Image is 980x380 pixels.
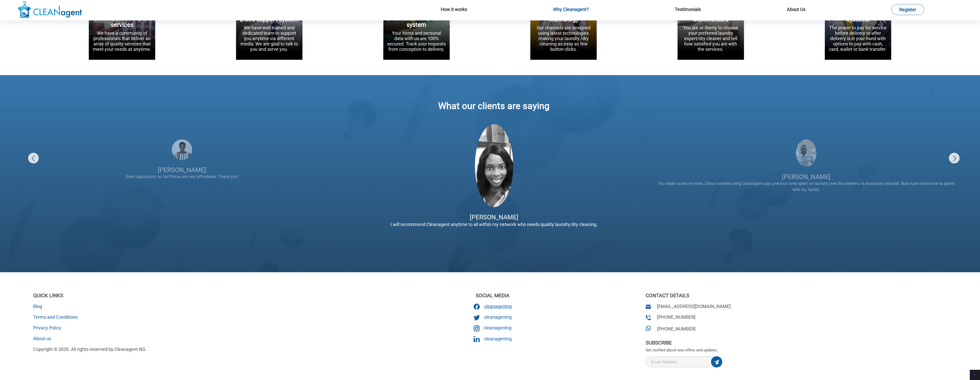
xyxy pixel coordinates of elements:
[829,25,887,52] p: The power to pay for service before delivery or after delivery is in your hand with options to pa...
[33,336,51,341] a: About us
[240,25,299,52] p: We have well trained and dedicated team to support you anytime via different media. We are glad t...
[339,293,646,299] h3: Social Media
[33,304,42,309] a: Blog
[655,181,957,193] p: You really saved my time. Since I started using Cleanagent app, precious time spent on laundry ov...
[782,173,830,181] div: [PERSON_NAME]
[681,25,740,52] p: You are at liberty to choose your preferred laundry expert/dry cleaner and tell how satisfied you...
[646,314,695,320] a: [PHONE_NUMBER]
[657,304,731,309] span: [EMAIL_ADDRESS][DOMAIN_NAME]
[474,336,512,341] a: cleanagentng
[474,304,512,309] a: cleanagentng
[484,336,512,341] span: cleanagentng
[474,314,512,320] a: cleanagentng
[787,7,805,12] a: About Us
[387,30,446,52] p: Your items and personal data with us are 100% secured. Track your requests from conception to del...
[387,14,446,28] h3: Safe and transparent system
[126,174,238,180] p: Great application so far! Prices are very affordable. Thank you!
[646,340,952,346] h3: Subscribe
[675,7,701,12] a: Testimonials
[891,4,924,15] a: Register
[646,348,952,352] p: Get notified about new offers and updates.
[534,25,593,52] p: Our channels are designed using latest technologies making your laundry /dry cleaning as easy as ...
[646,326,695,331] a: [PHONE_NUMBER]
[646,357,722,367] input: Email Address
[33,314,78,320] a: Terms and Conditions
[657,326,695,331] span: [PHONE_NUMBER]
[93,30,151,52] p: We have a community of professionals that deliver an array of quality services that meet your nee...
[657,314,695,320] span: [PHONE_NUMBER]
[484,325,511,330] span: cleanagentng
[484,314,512,320] span: cleanagentng
[93,14,151,28] h3: Quality and unique services
[441,7,467,12] a: How it works
[470,213,518,221] div: [PERSON_NAME]
[646,293,952,299] h3: Contact Details
[33,347,339,352] li: Copyright © 2020. All rights reserved by Cleanagent NG.
[484,304,512,309] span: cleanagentng
[553,7,589,12] a: Why Cleanagent?
[646,304,731,309] a: [EMAIL_ADDRESS][DOMAIN_NAME]
[33,293,339,299] h3: quick links
[33,325,61,330] a: Privacy Policy
[26,101,962,111] h1: What our clients are saying
[474,325,511,330] a: cleanagentng
[390,221,598,228] p: I will recommend Cleanagent anytime to all within my network who needs quality laundry/dry cleaning.
[158,166,206,174] div: [PERSON_NAME]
